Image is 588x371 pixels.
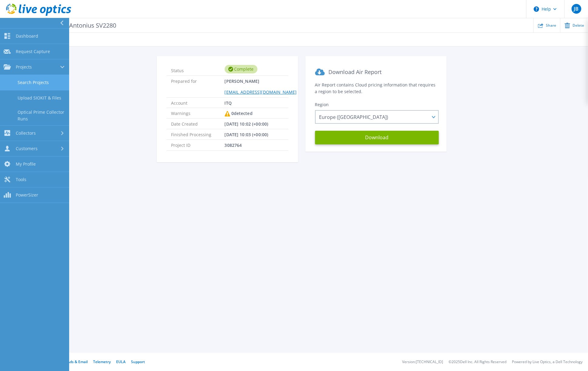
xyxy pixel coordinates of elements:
[16,146,38,151] span: Customers
[171,129,225,140] span: Finished Processing
[402,360,443,364] li: Version: [TECHNICAL_ID]
[225,89,297,95] a: [EMAIL_ADDRESS][DOMAIN_NAME]
[93,359,111,364] a: Telemetry
[225,119,268,129] span: [DATE] 10:02 (+00:00)
[131,359,145,364] a: Support
[171,108,225,118] span: Warnings
[16,177,26,182] span: Tools
[225,65,257,73] div: Complete
[171,65,225,73] span: Status
[449,360,506,364] li: © 2025 Dell Inc. All Rights Reserved
[16,192,38,198] span: PowerSizer
[225,129,268,140] span: [DATE] 10:03 (+00:00)
[225,98,232,108] span: ITQ
[116,359,126,364] a: EULA
[171,76,225,97] span: Prepared for
[16,161,36,167] span: My Profile
[56,22,116,29] span: St. Antonius SV2280
[328,68,381,76] span: Download Air Report
[574,6,579,11] span: JB
[512,360,583,364] li: Powered by Live Optics, a Dell Technology
[225,76,297,97] span: [PERSON_NAME]
[171,98,225,108] span: Account
[315,131,439,144] button: Download
[171,119,225,129] span: Date Created
[31,22,116,29] p: RVTools
[573,24,584,27] span: Delete
[225,108,253,119] div: 0 detected
[16,64,32,70] span: Projects
[67,359,88,364] a: Ads & Email
[546,24,556,27] span: Share
[315,110,439,124] div: Europe ([GEOGRAPHIC_DATA])
[315,82,436,94] span: Air Report contains Cloud pricing information that requires a region to be selected.
[16,130,36,136] span: Collectors
[171,140,225,150] span: Project ID
[16,33,38,39] span: Dashboard
[225,140,242,150] span: 3082764
[16,49,50,54] span: Request Capture
[315,102,329,107] span: Region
